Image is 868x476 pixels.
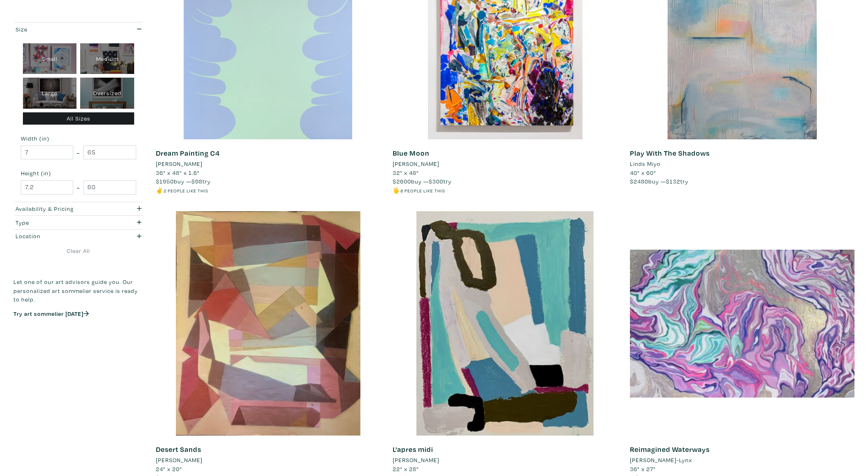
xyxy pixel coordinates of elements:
[156,177,174,185] span: $1950
[393,169,419,177] span: 32" x 48"
[393,148,430,158] a: Blue Moon
[23,112,135,125] div: All Sizes
[13,230,144,243] button: Location
[400,188,445,194] small: 8 people like this
[630,445,710,454] a: Reimagined Waterways
[23,43,77,74] div: Small
[393,177,411,185] span: $2600
[393,186,617,195] li: 🖐️
[156,456,202,465] li: [PERSON_NAME]
[77,182,80,193] span: -
[13,326,144,343] iframe: Customer reviews powered by Trustpilot
[630,169,656,177] span: 40" x 60"
[393,465,419,473] span: 22" x 28"
[156,445,201,454] a: Desert Sands
[13,216,144,229] button: Type
[13,22,144,36] button: Size
[393,445,433,454] a: L'apres midi
[77,147,80,158] span: -
[23,78,77,109] div: Large
[156,169,200,177] span: 36" x 48" x 1.6"
[156,159,202,168] li: [PERSON_NAME]
[16,232,107,241] div: Location
[156,148,220,158] a: Dream Painting C4
[156,177,211,185] span: buy — try
[156,186,380,195] li: ✌️
[393,159,439,168] li: [PERSON_NAME]
[156,159,380,168] a: [PERSON_NAME]
[630,456,855,465] a: [PERSON_NAME]-Lynx
[80,43,134,74] div: Medium
[630,159,661,168] li: Linds Miyo
[13,277,144,304] p: Let one of our art advisors guide you. Our personalized art sommelier service is ready to help.
[630,177,688,185] span: buy — try
[156,456,380,465] a: [PERSON_NAME]
[393,159,617,168] a: [PERSON_NAME]
[21,136,136,141] small: Width (in)
[156,465,182,473] span: 24" x 20"
[21,170,136,176] small: Height (in)
[630,148,710,158] a: Play With The Shadows
[666,177,680,185] span: $132
[16,204,107,213] div: Availability & Pricing
[13,246,144,255] a: Clear All
[393,177,452,185] span: buy — try
[80,78,134,109] div: Oversized
[630,465,656,473] span: 36" x 27"
[393,456,617,465] a: [PERSON_NAME]
[13,310,89,317] a: Try art sommelier [DATE]
[630,456,692,465] li: [PERSON_NAME]-Lynx
[630,159,855,168] a: Linds Miyo
[191,177,202,185] span: $98
[429,177,443,185] span: $300
[16,25,107,34] div: Size
[393,456,439,465] li: [PERSON_NAME]
[16,218,107,227] div: Type
[164,188,208,194] small: 2 people like this
[13,202,144,216] button: Availability & Pricing
[630,177,648,185] span: $2480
